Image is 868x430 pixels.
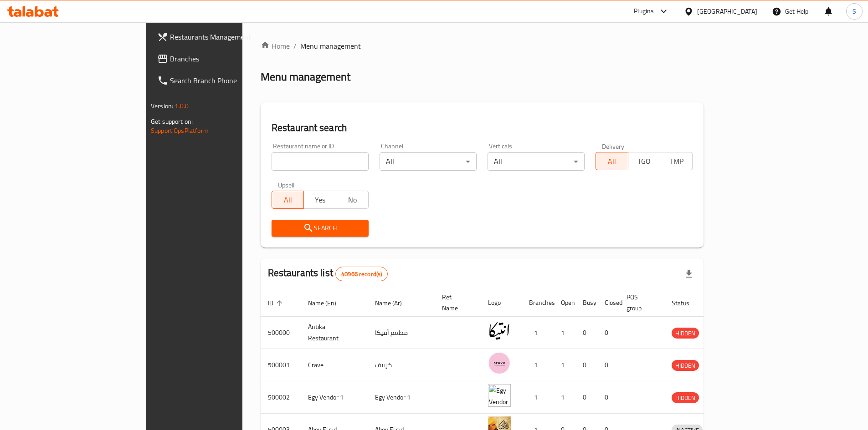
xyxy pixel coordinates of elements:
[575,317,597,349] td: 0
[308,193,333,207] span: Yes
[554,289,575,317] th: Open
[335,267,388,281] div: Total records count
[151,100,173,112] span: Version:
[672,328,699,339] div: HIDDEN
[170,53,284,64] span: Branches
[268,298,285,309] span: ID
[175,100,189,112] span: 1.0.0
[150,26,291,48] a: Restaurants Management
[150,48,291,70] a: Branches
[522,349,554,381] td: 1
[488,352,511,374] img: Crave
[368,381,435,414] td: Egy Vendor 1
[340,193,365,207] span: No
[150,70,291,91] a: Search Branch Phone
[272,121,693,135] h2: Restaurant search
[672,298,701,309] span: Status
[554,349,575,381] td: 1
[697,6,757,16] div: [GEOGRAPHIC_DATA]
[575,381,597,414] td: 0
[336,270,387,278] span: 40966 record(s)
[597,381,619,414] td: 0
[597,349,619,381] td: 0
[301,381,368,414] td: Egy Vendor 1
[488,384,511,407] img: Egy Vendor 1
[554,317,575,349] td: 1
[308,298,348,309] span: Name (En)
[268,266,388,281] h2: Restaurants list
[301,349,368,381] td: Crave
[303,191,336,209] button: Yes
[672,360,699,371] span: HIDDEN
[279,223,361,234] span: Search
[300,40,361,51] span: Menu management
[678,263,700,285] div: Export file
[261,40,704,51] nav: breadcrumb
[632,155,657,168] span: TGO
[660,152,693,170] button: TMP
[853,6,856,16] span: S
[627,292,653,314] span: POS group
[336,191,369,209] button: No
[522,381,554,414] td: 1
[170,31,284,42] span: Restaurants Management
[276,193,301,207] span: All
[672,393,699,403] span: HIDDEN
[602,143,625,149] label: Delivery
[261,70,350,84] h2: Menu management
[442,292,470,314] span: Ref. Name
[596,152,628,170] button: All
[672,328,699,339] span: HIDDEN
[272,191,304,209] button: All
[151,125,209,137] a: Support.OpsPlatform
[522,317,554,349] td: 1
[368,349,435,381] td: كرييف
[272,152,369,171] input: Search for restaurant name or ID..
[170,75,284,86] span: Search Branch Phone
[597,289,619,317] th: Closed
[481,289,522,317] th: Logo
[293,40,297,51] li: /
[488,319,511,342] img: Antika Restaurant
[664,155,689,168] span: TMP
[575,289,597,317] th: Busy
[272,220,369,237] button: Search
[368,317,435,349] td: مطعم أنتيكا
[672,360,699,371] div: HIDDEN
[575,349,597,381] td: 0
[380,152,477,171] div: All
[488,152,585,171] div: All
[522,289,554,317] th: Branches
[151,116,193,127] span: Get support on:
[278,182,295,188] label: Upsell
[628,152,661,170] button: TGO
[375,298,414,309] span: Name (Ar)
[634,6,654,17] div: Plugins
[597,317,619,349] td: 0
[301,317,368,349] td: Antika Restaurant
[672,392,699,403] div: HIDDEN
[554,381,575,414] td: 1
[600,155,625,168] span: All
